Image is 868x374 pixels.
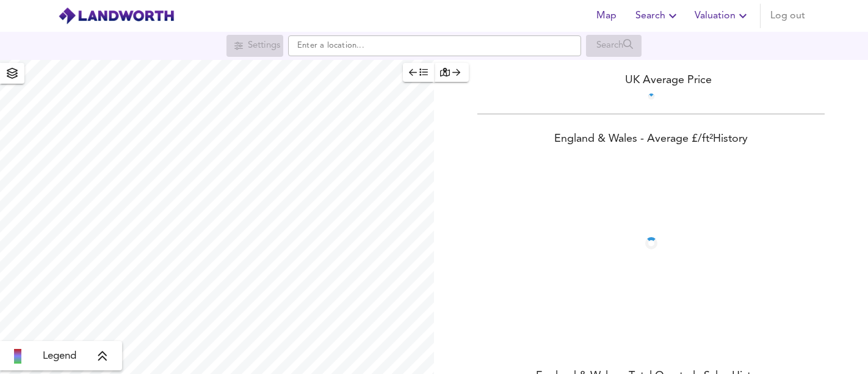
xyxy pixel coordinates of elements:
[695,7,750,24] span: Valuation
[765,4,810,28] button: Log out
[690,4,755,28] button: Valuation
[434,131,868,148] div: England & Wales - Average £/ ft² History
[43,349,76,364] span: Legend
[226,35,283,57] div: Search for a location first or explore the map
[591,7,621,24] span: Map
[58,7,175,25] img: logo
[586,35,642,57] div: Search for a location first or explore the map
[770,7,805,24] span: Log out
[434,72,868,89] div: UK Average Price
[288,35,581,56] input: Enter a location...
[635,7,680,24] span: Search
[631,4,685,28] button: Search
[587,4,626,28] button: Map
